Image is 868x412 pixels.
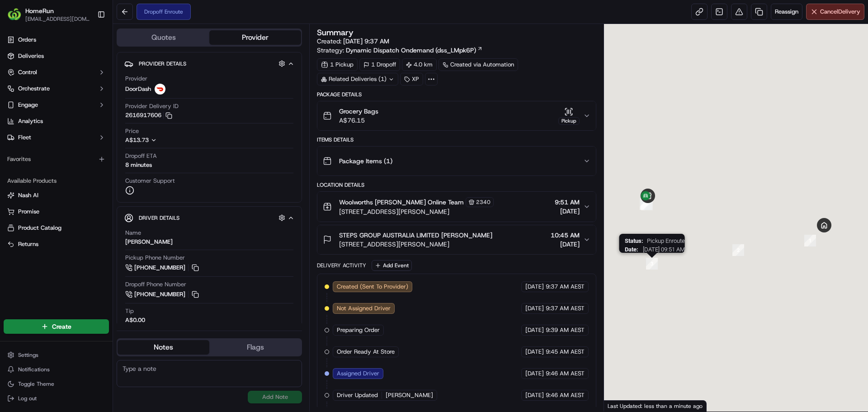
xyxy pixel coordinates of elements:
span: Analytics [18,117,43,125]
span: [PERSON_NAME] [386,391,433,399]
button: Pickup [558,107,580,125]
span: Reassign [775,8,798,16]
a: Returns [7,240,105,248]
button: Product Catalog [4,221,109,235]
span: [PHONE_NUMBER] [134,264,185,272]
span: Provider Details [139,60,186,67]
span: Order Ready At Store [337,348,395,356]
span: Name [125,229,141,237]
span: Created (Sent To Provider) [337,283,408,291]
div: XP [400,73,423,85]
div: 1 Dropoff [359,58,400,71]
a: Deliveries [4,49,109,63]
div: Location Details [317,181,596,189]
div: Pickup [558,117,580,125]
span: Dropoff Phone Number [125,280,186,289]
span: Product Catalog [18,224,61,232]
div: Available Products [4,174,109,188]
div: 8 minutes [125,161,152,169]
span: [DATE] 09:51 AM [642,246,684,253]
a: [PHONE_NUMBER] [125,289,200,299]
span: Create [52,322,71,331]
div: 5 [641,199,653,210]
span: Tip [125,307,134,315]
button: Log out [4,392,109,405]
div: Delivery Activity [317,262,366,269]
span: Provider [125,75,147,83]
span: Pickup Enroute [646,237,684,244]
button: Flags [209,340,301,355]
span: Deliveries [18,52,44,60]
div: Package Details [317,91,596,98]
a: Created via Automation [439,58,518,71]
div: Items Details [317,136,596,143]
span: 9:46 AM AEST [546,391,585,399]
button: Provider [209,30,301,45]
span: 9:37 AM AEST [546,283,585,291]
span: Grocery Bags [339,107,378,116]
button: Orchestrate [4,81,109,96]
span: [DATE] [525,326,544,334]
button: Driver Details [124,210,294,225]
span: [DATE] [555,207,580,216]
div: Favorites [4,152,109,166]
span: [PHONE_NUMBER] [134,290,185,298]
button: Promise [4,204,109,219]
span: STEPS GROUP AUSTRALIA LIMITED [PERSON_NAME] [339,231,492,240]
h3: Summary [317,28,354,37]
img: HomeRun [7,7,22,22]
button: Quotes [118,30,209,45]
button: Settings [4,349,109,361]
span: Woolworths [PERSON_NAME] Online Team [339,198,464,207]
button: CancelDelivery [806,4,864,20]
span: Nash AI [18,191,38,199]
span: Preparing Order [337,326,380,334]
a: Analytics [4,114,109,128]
button: Returns [4,237,109,251]
span: Control [18,68,37,76]
a: Nash AI [7,191,105,199]
span: Promise [18,208,39,216]
span: DoorDash [125,85,151,93]
span: Dropoff ETA [125,152,157,160]
span: [DATE] [525,283,544,291]
div: 7 [640,198,651,210]
div: 2 [732,244,744,256]
button: HomeRunHomeRun[EMAIL_ADDRESS][DOMAIN_NAME] [4,4,94,25]
span: Notifications [18,366,50,373]
button: 2616917606 [125,111,172,119]
button: Notes [118,340,209,355]
button: Reassign [771,4,802,20]
div: A$0.00 [125,316,145,324]
span: [DATE] 9:37 AM [343,37,389,45]
span: 2340 [476,199,491,206]
img: doordash_logo_v2.png [155,84,165,95]
button: Create [4,319,109,334]
span: [DATE] [525,304,544,313]
a: Product Catalog [7,224,105,232]
span: Not Assigned Driver [337,304,391,313]
span: Pickup Phone Number [125,254,185,262]
button: Toggle Theme [4,378,109,390]
a: [PHONE_NUMBER] [125,263,200,273]
span: 9:46 AM AEST [546,369,585,378]
span: A$13.73 [125,136,149,144]
span: Fleet [18,133,31,142]
span: Orchestrate [18,85,50,93]
button: A$13.73 [125,136,205,144]
div: 1 [804,235,816,246]
span: Settings [18,351,38,359]
span: Driver Updated [337,391,378,399]
span: Date : [624,246,638,253]
span: [DATE] [525,391,544,399]
span: Log out [18,395,37,402]
button: Notifications [4,363,109,376]
span: [DATE] [525,369,544,378]
button: HomeRun [25,6,54,15]
span: Engage [18,101,38,109]
button: Package Items (1) [317,147,595,175]
span: Assigned Driver [337,369,379,378]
